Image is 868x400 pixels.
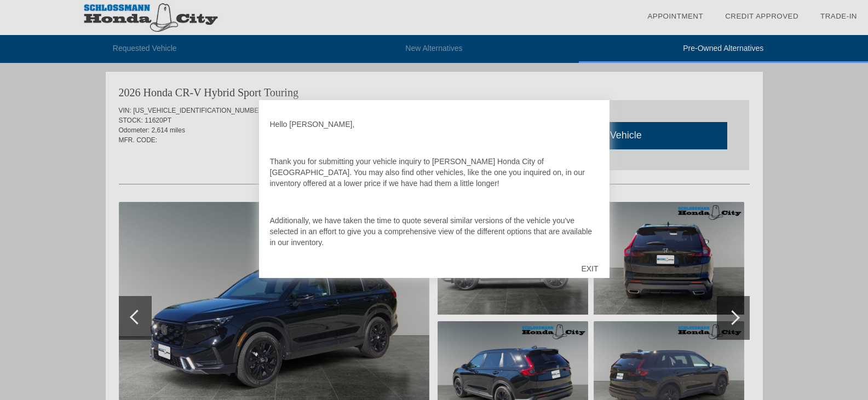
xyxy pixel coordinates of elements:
p: Additionally, we have taken the time to quote several similar versions of the vehicle you've sele... [270,215,599,248]
div: EXIT [570,252,609,285]
p: Thank you for submitting your vehicle inquiry to [PERSON_NAME] Honda City of [GEOGRAPHIC_DATA]. Y... [270,156,599,189]
a: Credit Approved [725,12,798,20]
p: Hello [PERSON_NAME], [270,119,599,130]
a: Trade-In [820,12,857,20]
a: Appointment [647,12,703,20]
